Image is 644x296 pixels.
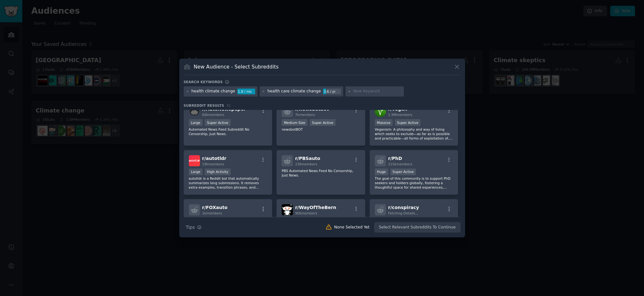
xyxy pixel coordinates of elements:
[184,222,204,233] button: Tips
[388,156,402,161] span: r/ PhD
[282,127,360,132] p: newsbotBOT
[226,104,231,107] span: 31
[353,89,402,94] input: New Keyword
[202,211,222,215] span: 1k members
[375,106,386,117] img: vegan
[189,176,267,190] p: autotldr is a Reddit bot that automatically summarizes long submissions. It removes extra example...
[295,205,336,210] span: r/ WayOfTheBern
[388,205,419,210] span: r/ conspiracy
[375,169,388,175] div: Huge
[334,225,370,230] div: None Selected Yet
[375,119,393,126] div: Massive
[202,205,228,210] span: r/ FOXauto
[388,211,418,215] span: Fetching Details...
[202,113,224,117] span: 60k members
[375,176,453,190] p: The goal of this community is to support PhD seekers and holders globally, fostering a thoughtful...
[189,127,267,136] p: Automated News Feed Subreddit No Censorship, Just News.
[282,119,307,126] div: Medium Size
[375,127,453,141] p: Veganism: A philosophy and way of living which seeks to exclude—as far as is possible and practic...
[295,162,317,166] span: 236 members
[388,162,412,166] span: 215k members
[191,89,235,94] div: health climate change
[186,224,195,231] span: Tips
[388,113,412,117] span: 1.9M members
[282,204,293,215] img: WayOfTheBern
[189,155,200,166] img: autotldr
[189,106,200,117] img: AutoNewspaper
[184,103,224,108] span: Subreddit Results
[295,211,317,215] span: 90k members
[189,169,203,175] div: Large
[267,89,321,94] div: health care climate change
[189,119,203,126] div: Large
[395,119,421,126] div: Super Active
[237,89,255,94] div: 1.8 / mo
[282,169,360,177] p: PBS Automated News Feed No Censorship, Just News.
[295,113,315,117] span: 7k members
[205,169,231,175] div: High Activity
[202,156,226,161] span: r/ autotldr
[310,119,336,126] div: Super Active
[194,63,278,70] h3: New Audience - Select Subreddits
[323,89,341,94] div: 3.6 / yr
[390,169,416,175] div: Super Active
[295,156,320,161] span: r/ PBSauto
[205,119,231,126] div: Super Active
[184,80,223,84] h3: Search keywords
[202,162,224,166] span: 19k members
